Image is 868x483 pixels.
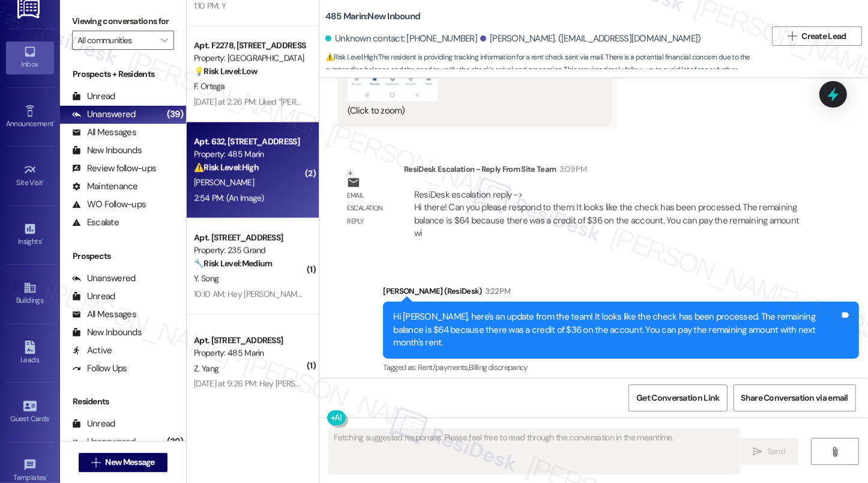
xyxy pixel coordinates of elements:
[194,135,305,148] div: Apt. 632, [STREET_ADDRESS]
[72,216,119,229] div: Escalate
[164,105,186,124] div: (39)
[60,68,186,80] div: Prospects + Residents
[72,198,146,211] div: WO Follow-ups
[72,90,115,103] div: Unread
[347,189,394,228] div: Email escalation reply
[77,31,155,50] input: All communities
[72,162,156,175] div: Review follow-ups
[194,177,254,187] span: [PERSON_NAME]
[53,118,55,126] span: •
[393,311,840,349] div: Hi [PERSON_NAME], here's an update from the team! It looks like the check has been processed. The...
[325,32,477,45] div: Unknown contact: [PHONE_NUMBER]
[830,447,839,457] i: 
[46,472,48,480] span: •
[788,31,797,41] i: 
[194,288,756,299] div: 10:10 AM: Hey [PERSON_NAME] and undefined, we appreciate your text! We'll be back at 11AM to help...
[636,392,719,404] span: Get Conversation Link
[72,418,115,430] div: Unread
[404,163,813,180] div: ResiDesk Escalation - Reply From Site Team
[469,362,528,372] span: Billing discrepancy
[480,32,701,45] div: [PERSON_NAME]. ([EMAIL_ADDRESS][DOMAIN_NAME])
[6,337,54,369] a: Leads
[6,41,54,74] a: Inbox
[6,219,54,251] a: Insights •
[72,290,115,303] div: Unread
[194,162,259,172] strong: ⚠️ Risk Level: High
[72,180,138,193] div: Maintenance
[72,326,142,339] div: New Inbounds
[194,231,305,244] div: Apt. [STREET_ADDRESS]
[325,51,766,90] span: : The resident is providing tracking information for a rent check sent via mail. There is a poten...
[329,429,740,474] textarea: Fetching suggested responses. Please feel free to read through the conversation in the meantime.
[194,273,219,284] span: Y. Song
[418,362,469,372] span: Rent/payments ,
[161,35,167,45] i: 
[6,278,54,310] a: Buildings
[194,258,272,269] strong: 🔧 Risk Level: Medium
[91,458,100,467] i: 
[753,447,762,457] i: 
[164,433,186,451] div: (39)
[194,52,305,64] div: Property: [GEOGRAPHIC_DATA]
[194,347,305,359] div: Property: 485 Marin
[482,285,510,297] div: 3:22 PM
[79,453,167,472] button: New Message
[194,148,305,160] div: Property: 485 Marin
[194,334,305,347] div: Apt. [STREET_ADDRESS]
[194,65,258,76] strong: 💡 Risk Level: Low
[105,456,154,469] span: New Message
[194,80,225,91] span: F. Ortega
[72,272,136,285] div: Unanswered
[72,308,136,321] div: All Messages
[383,359,859,376] div: Tagged as:
[772,26,862,46] button: Create Lead
[325,10,420,23] b: 485 Marin: New Inbound
[6,396,54,428] a: Guest Cards
[383,285,859,302] div: [PERSON_NAME] (ResiDesk)
[556,163,586,175] div: 3:09 PM
[72,362,127,375] div: Follow Ups
[194,378,734,389] div: [DATE] at 9:26 PM: Hey [PERSON_NAME], we appreciate your text! We'll be back at 11AM to help you ...
[60,250,186,263] div: Prospects
[802,30,846,43] span: Create Lead
[72,12,174,31] label: Viewing conversations for
[43,177,45,185] span: •
[194,39,305,52] div: Apt. F2278, [STREET_ADDRESS][PERSON_NAME]
[72,344,112,357] div: Active
[740,438,798,465] button: Send
[41,235,43,244] span: •
[194,192,264,203] div: 2:54 PM: (An Image)
[6,160,54,192] a: Site Visit •
[741,392,848,404] span: Share Conversation via email
[628,384,727,412] button: Get Conversation Link
[72,436,136,448] div: Unanswered
[414,189,799,239] div: ResiDesk escalation reply -> Hi there! Can you please respond to them: It looks like the check ha...
[72,126,136,139] div: All Messages
[60,395,186,408] div: Residents
[194,363,219,374] span: Z. Yang
[72,108,136,121] div: Unanswered
[348,105,594,117] div: (Click to zoom)
[194,244,305,257] div: Property: 235 Grand
[767,445,786,458] span: Send
[325,52,377,62] strong: ⚠️ Risk Level: High
[734,384,856,412] button: Share Conversation via email
[72,144,142,157] div: New Inbounds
